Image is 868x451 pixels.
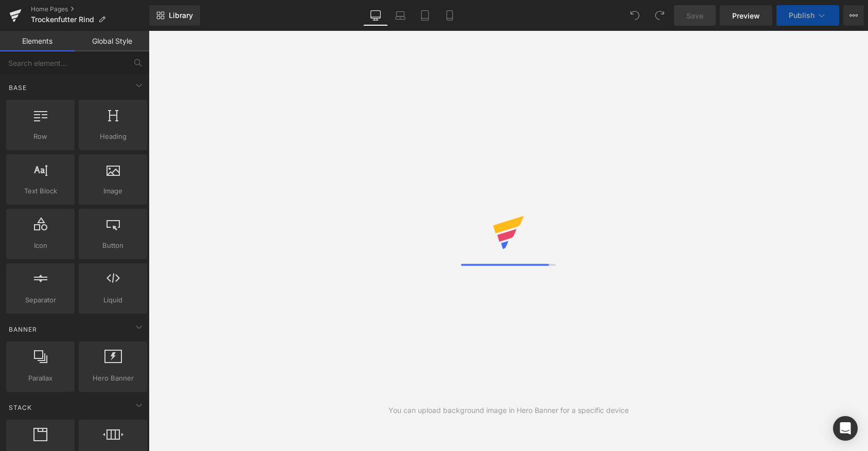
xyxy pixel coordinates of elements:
span: Icon [9,240,72,251]
span: Banner [8,324,38,334]
span: Parallax [9,373,72,384]
button: Publish [776,5,839,26]
span: Image [82,186,144,196]
a: Home Pages [31,5,149,13]
span: Base [8,83,28,93]
a: Mobile [437,5,462,26]
a: New Library [149,5,200,26]
button: Redo [649,5,670,26]
span: Text Block [9,186,72,196]
a: Laptop [388,5,413,26]
span: Save [686,10,703,21]
a: Global Style [75,31,149,51]
span: Library [169,11,193,20]
button: More [843,5,864,26]
span: Preview [732,10,760,21]
span: Heading [82,131,144,142]
div: Open Intercom Messenger [833,416,858,441]
a: Desktop [363,5,388,26]
span: Hero Banner [82,373,144,384]
span: Button [82,240,144,251]
span: Row [9,131,72,142]
span: Publish [789,11,814,20]
span: Separator [9,295,72,305]
button: Undo [625,5,645,26]
a: Preview [720,5,772,26]
span: Stack [8,403,33,412]
span: Liquid [82,295,144,305]
div: You can upload background image in Hero Banner for a specific device [388,405,629,416]
span: Trockenfutter Rind [31,15,94,24]
a: Tablet [413,5,437,26]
